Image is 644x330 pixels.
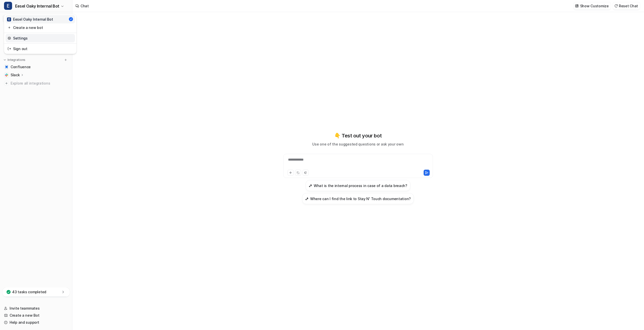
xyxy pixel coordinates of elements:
div: EEesel Oaky Internal Bot [4,14,76,54]
img: reset [8,46,11,51]
a: Sign out [6,45,75,53]
img: reset [8,25,11,30]
span: E [7,17,11,21]
span: Eesel Oaky Internal Bot [15,3,59,10]
a: Create a new bot [6,23,75,32]
div: Eesel Oaky Internal Bot [7,17,53,22]
img: reset [8,35,11,41]
a: Settings [6,34,75,42]
span: E [4,2,12,10]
